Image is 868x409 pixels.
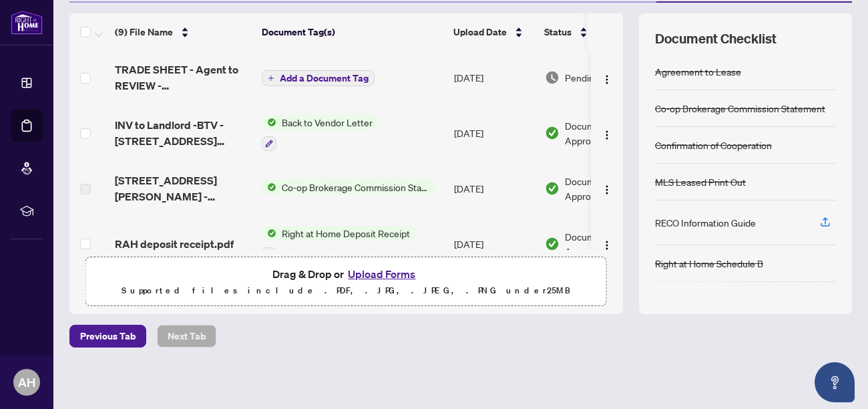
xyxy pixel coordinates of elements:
[69,325,146,348] button: Previous Tab
[262,115,276,130] img: Status Icon
[539,13,652,51] th: Status
[602,184,612,195] img: Logo
[453,25,507,39] span: Upload Date
[86,257,606,307] span: Drag & Drop orUpload FormsSupported files include .PDF, .JPG, .JPEG, .PNG under25MB
[565,229,648,259] span: Document Approved
[262,70,375,86] button: Add a Document Tag
[602,74,612,85] img: Logo
[262,180,435,194] button: Status IconCo-op Brokerage Commission Statement
[115,61,251,94] span: TRADE SHEET - Agent to REVIEW - [STREET_ADDRESS][PERSON_NAME]pdf
[448,13,539,51] th: Upload Date
[80,325,136,347] span: Previous Tab
[655,29,777,48] span: Document Checklist
[344,265,419,283] button: Upload Forms
[256,13,448,51] th: Document Tag(s)
[18,373,35,392] span: AH
[280,74,369,83] span: Add a Document Tag
[544,25,572,39] span: Status
[115,117,251,149] span: INV to Landlord -BTV - [STREET_ADDRESS][PERSON_NAME]pdf
[449,162,539,215] td: [DATE]
[262,70,375,87] button: Add a Document Tag
[157,325,216,348] button: Next Tab
[596,67,618,88] button: Logo
[449,215,539,273] td: [DATE]
[268,75,274,82] span: plus
[596,178,618,199] button: Logo
[545,181,560,196] img: Document Status
[115,236,234,252] span: RAH deposit receipt.pdf
[565,70,632,85] span: Pending Review
[110,13,256,51] th: (9) File Name
[602,130,612,140] img: Logo
[11,10,43,35] img: logo
[655,64,741,79] div: Agreement to Lease
[272,265,419,283] span: Drag & Drop or
[596,122,618,144] button: Logo
[565,118,648,148] span: Document Approved
[276,180,435,194] span: Co-op Brokerage Commission Statement
[596,233,618,255] button: Logo
[655,215,756,230] div: RECO Information Guide
[565,174,648,203] span: Document Approved
[655,138,772,152] div: Confirmation of Cooperation
[276,115,378,130] span: Back to Vendor Letter
[545,70,560,85] img: Document Status
[262,226,276,241] img: Status Icon
[262,180,276,194] img: Status Icon
[115,172,251,204] span: [STREET_ADDRESS][PERSON_NAME] - Invoice.pdf
[602,240,612,251] img: Logo
[545,237,560,251] img: Document Status
[276,226,415,241] span: Right at Home Deposit Receipt
[545,126,560,140] img: Document Status
[655,101,825,116] div: Co-op Brokerage Commission Statement
[262,226,415,262] button: Status IconRight at Home Deposit Receipt
[655,256,763,271] div: Right at Home Schedule B
[449,104,539,162] td: [DATE]
[115,25,173,39] span: (9) File Name
[655,174,746,189] div: MLS Leased Print Out
[815,362,855,402] button: Open asap
[262,115,378,151] button: Status IconBack to Vendor Letter
[449,51,539,104] td: [DATE]
[94,283,598,299] p: Supported files include .PDF, .JPG, .JPEG, .PNG under 25 MB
